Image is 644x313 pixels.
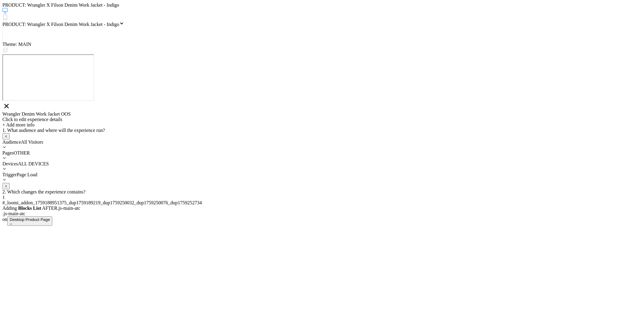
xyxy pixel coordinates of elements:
span: Audience [2,139,21,145]
b: Blocks List [18,206,41,211]
span: + Add more info [2,122,34,127]
span: PRODUCT: Wrangler X Filson Denim Work Jacket - Indigo [2,2,119,8]
img: down arrow [10,223,12,225]
span: Trigger [2,172,17,177]
button: Desktop Product Pagedown arrow [7,216,52,226]
span: Pages [2,150,14,155]
span: 2. Which changes the experience contains? [2,189,85,194]
span: ALL DEVICES [18,161,49,166]
div: Click to edit experience details [2,117,642,122]
span: #_loomi_addon_1759188951375_dup1759189219_dup1759250032_dup1759250076_dup1759252734 [2,200,202,205]
span: .js-main-atc [57,206,80,211]
span: Devices [2,161,18,166]
span: All Visitors [21,139,43,145]
span: 1. What audience and where will the experience run? [2,128,105,133]
span: on [2,217,7,222]
span: OTHER [14,150,30,155]
span: .js-main-atc [2,211,25,216]
span: Adding [2,206,41,211]
span: AFTER [42,206,57,211]
span: Theme: MAIN [2,42,31,47]
span: PRODUCT: Wrangler X Filson Denim Work Jacket - Indigo [2,22,119,27]
span: Wrangler Denim Work Jacket OOS [2,111,71,117]
div: 1 [2,195,642,200]
span: Page Load [17,172,37,177]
